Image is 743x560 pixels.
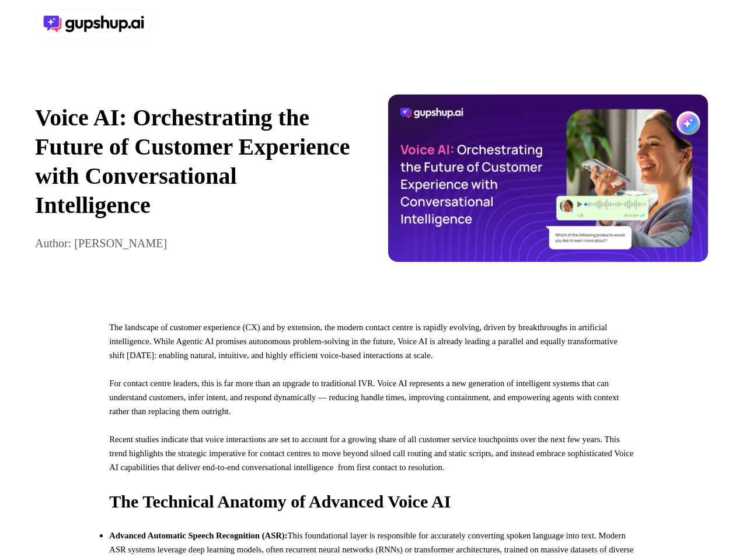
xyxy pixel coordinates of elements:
span: Recent studies indicate that voice interactions are set to account for a growing share of all cus... [109,435,633,472]
span: The Technical Anatomy of Advanced Voice AI [109,492,451,511]
span: For contact centre leaders, this is far more than an upgrade to traditional IVR. Voice AI represe... [109,379,619,416]
span: The landscape of customer experience (CX) and by extension, the modern contact centre is rapidly ... [109,323,618,360]
p: Voice AI: Orchestrating the Future of Customer Experience with Conversational Intelligence [35,103,355,220]
span: Author: [PERSON_NAME] [35,237,167,250]
span: Advanced Automatic Speech Recognition (ASR): [109,531,287,540]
